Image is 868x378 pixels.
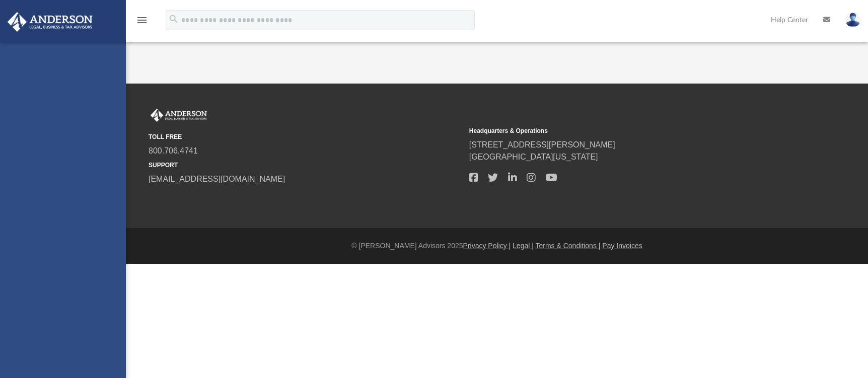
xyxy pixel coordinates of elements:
a: Privacy Policy | [463,242,511,250]
img: Anderson Advisors Platinum Portal [5,12,96,32]
a: menu [136,19,148,26]
a: 800.706.4741 [149,146,198,155]
i: menu [136,14,148,26]
a: [EMAIL_ADDRESS][DOMAIN_NAME] [149,175,285,183]
div: © [PERSON_NAME] Advisors 2025 [126,241,868,251]
a: Legal | [513,242,534,250]
a: [STREET_ADDRESS][PERSON_NAME] [469,140,615,149]
small: TOLL FREE [149,132,462,141]
a: Pay Invoices [602,242,642,250]
i: search [168,14,179,25]
small: Headquarters & Operations [469,126,783,135]
small: SUPPORT [149,161,462,170]
img: Anderson Advisors Platinum Portal [149,109,209,122]
img: User Pic [845,13,860,27]
a: Terms & Conditions | [536,242,601,250]
a: [GEOGRAPHIC_DATA][US_STATE] [469,153,598,161]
